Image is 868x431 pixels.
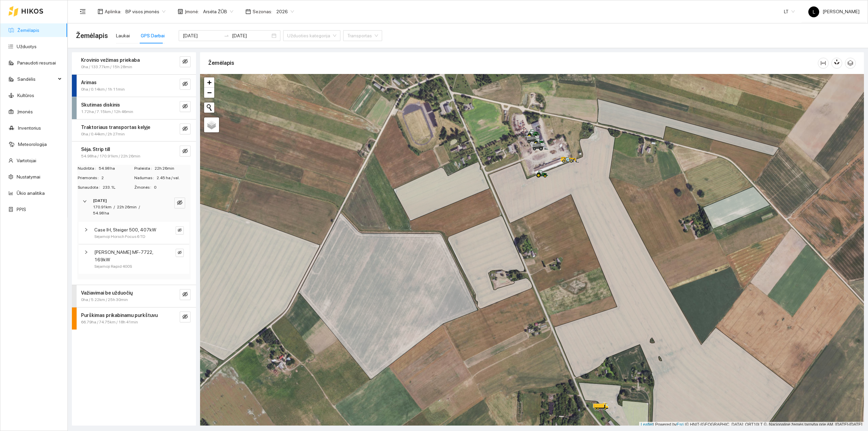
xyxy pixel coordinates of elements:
strong: Važiavimai be užduočių [81,290,133,296]
a: Zoom in [204,77,214,88]
span: BP visos įmonės [125,6,165,17]
span: shop [178,9,183,14]
span: eye-invisible [182,314,188,320]
span: Praleista [134,165,155,172]
span: Nudirbta [78,165,99,172]
span: 54.98ha / 170.91km / 22h 26min [81,153,140,160]
span: right [83,199,87,203]
span: − [207,88,212,97]
span: eye-invisible [182,126,188,132]
span: layout [98,9,103,14]
span: 54.98 ha [93,211,109,215]
span: eye-invisible [182,148,188,155]
span: 1.72ha / 7.15km / 12h 46min [81,109,133,115]
span: [PERSON_NAME] MF-7722, 169kW [94,248,162,263]
span: eye-invisible [182,81,188,88]
a: Esri [677,422,684,427]
button: eye-invisible [180,124,191,134]
span: 233.1L [103,184,134,191]
strong: Krovinio vežimas priekaba [81,57,140,63]
a: Leaflet [641,422,653,427]
span: swap-right [224,33,229,38]
span: Sandėlis [17,72,56,86]
div: GPS Darbai [141,32,165,39]
span: Sėjamoji Rapid 400S [94,263,132,270]
div: Važiavimai be užduočių0ha / 5.22km / 25h 30mineye-invisible [72,285,196,307]
a: Įmonės [17,109,33,114]
button: eye-invisible [174,198,185,208]
span: eye-invisible [177,200,182,206]
span: Sėjamoji Horsch Focus 6 TD [94,233,145,240]
a: PPIS [17,207,26,212]
span: Sezonas : [253,8,272,15]
button: eye-invisible [180,312,191,322]
span: Case IH, Steiger 500, 407kW [94,226,156,233]
div: Žemėlapis [208,53,818,73]
a: Layers [204,117,219,132]
a: Vartotojai [17,158,36,163]
span: | [685,422,686,427]
a: Nustatymai [17,174,40,180]
span: LT [784,6,795,17]
span: 2026 [276,6,294,17]
span: 170.91km [93,205,112,209]
button: Initiate a new search [204,102,214,113]
span: 22h 26min [155,165,190,172]
button: eye-invisible [176,249,184,257]
strong: Skutimas diskinis [81,102,120,108]
span: Žemėlapis [76,30,108,41]
span: 0ha / 5.22km / 25h 30min [81,297,128,303]
span: 2 [101,175,134,181]
span: column-width [818,60,828,66]
div: Arimas0ha / 0.14km / 1h 11mineye-invisible [72,75,196,97]
a: Kultūros [17,93,34,98]
span: eye-invisible [178,250,182,255]
a: Inventorius [18,125,41,131]
div: Laukai [116,32,130,39]
span: 0ha / 133.77km / 15h 28min [81,64,132,70]
span: Arsėta ŽŪB [203,6,233,17]
button: eye-invisible [176,226,184,235]
span: 0 [154,184,190,191]
div: Traktoriaus transportas kelyje0ha / 0.44km / 2h 27mineye-invisible [72,119,196,142]
span: 0ha / 0.44km / 2h 27min [81,131,125,137]
span: eye-invisible [182,104,188,110]
div: Krovinio vežimas priekaba0ha / 133.77km / 15h 28mineye-invisible [72,52,196,74]
span: calendar [245,9,251,14]
span: 22h 26min [117,205,137,209]
span: / [114,205,115,209]
strong: Purškimas prikabinamu purkštuvu [81,313,158,318]
button: eye-invisible [180,56,191,67]
span: / [139,205,140,209]
span: Aplinka : [105,8,121,15]
span: menu-fold [80,8,86,15]
span: eye-invisible [182,59,188,65]
a: Užduotys [17,44,37,49]
input: Pabaigos data [232,32,270,39]
span: L [813,6,815,17]
span: right [84,250,88,254]
a: Meteorologija [18,142,47,147]
span: eye-invisible [178,228,182,233]
span: 54.98 ha [99,165,134,172]
strong: [DATE] [93,198,107,203]
a: Žemėlapis [17,27,39,33]
span: 2.45 ha / val. [157,175,190,181]
span: Sunaudota [78,184,103,191]
div: | Powered by © HNIT-[GEOGRAPHIC_DATA]; ORT10LT ©, Nacionalinė žemės tarnyba prie AM, [DATE]-[DATE] [639,422,864,428]
span: + [207,78,212,87]
a: Zoom out [204,88,214,98]
span: right [84,228,88,232]
div: [PERSON_NAME] MF-7722, 169kWSėjamoji Rapid 400Seye-invisible [79,244,189,274]
strong: Arimas [81,80,97,85]
span: Įmonė : [185,8,199,15]
span: 66.79ha / 74.75km / 18h 41min [81,319,138,325]
span: Žmonės [134,184,154,191]
button: eye-invisible [180,146,191,156]
button: column-width [818,58,829,69]
a: Panaudoti resursai [17,60,56,65]
div: Skutimas diskinis1.72ha / 7.15km / 12h 46mineye-invisible [72,97,196,119]
strong: Sėja. Strip till [81,147,110,152]
div: [DATE]170.91km/22h 26min/54.98 haeye-invisible [77,193,191,221]
span: Priemonės [78,175,101,181]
